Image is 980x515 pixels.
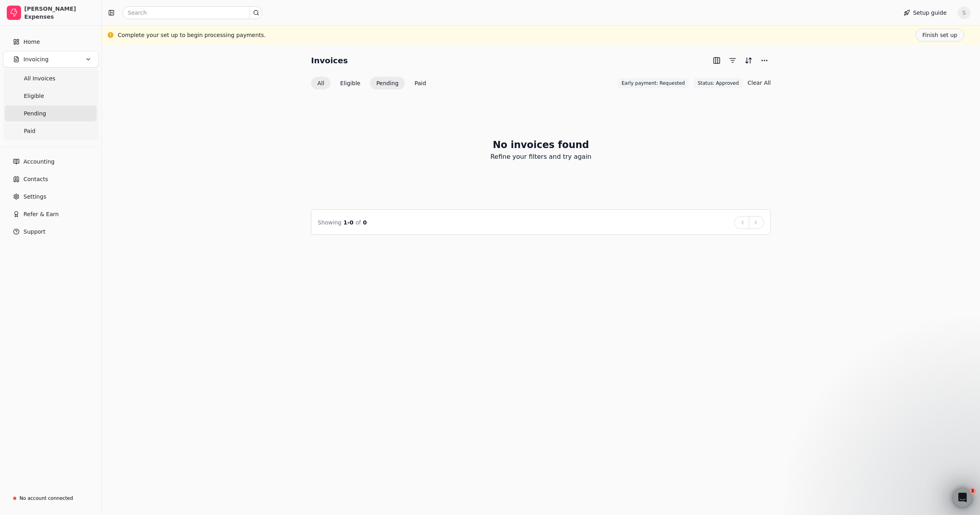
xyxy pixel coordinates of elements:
button: Paid [408,77,432,90]
span: Support [23,228,45,236]
p: Hi [PERSON_NAME] 👋🏼 [16,57,143,84]
div: Send us a messageWe will reply as soon as we can [8,107,151,137]
a: Accounting [3,154,98,170]
span: Accounting [23,158,54,166]
span: of [356,219,361,226]
p: How can we help? [16,84,143,97]
span: Home [17,268,35,274]
span: Settings [23,193,46,201]
a: Pending [5,105,97,121]
div: Understanding Quickly’s flexible fees [12,190,148,205]
a: All Invoices [5,70,97,86]
h2: Invoices [311,54,348,67]
div: How to Get Started with Early Payments [16,246,133,254]
span: Status: Approved [698,80,739,87]
span: All Invoices [24,74,55,83]
span: Pending [24,109,46,118]
button: Help [106,248,159,280]
div: How to Use Pay Cycles in Quickly [12,205,148,219]
button: Support [3,224,98,240]
span: Search for help [16,175,64,183]
button: Pending [370,77,405,90]
div: Complete your set up to begin processing payments. [118,31,266,39]
a: Home [3,34,98,50]
div: Receiving early payments through Quickly [16,222,133,239]
button: Sort [742,54,755,67]
span: Early payment: Requested [622,80,685,87]
div: How to Use Pay Cycles in Quickly [16,208,133,216]
iframe: Intercom live chat [953,488,972,507]
div: No account connected [19,495,73,502]
button: Early payment: Requested [618,78,689,88]
span: Paid [24,127,35,135]
button: Search for help [12,171,148,187]
button: Messages [53,248,106,280]
a: Settings [3,189,98,205]
div: Book a walkthrough [16,148,133,156]
span: Help [126,268,139,274]
p: Refine your filters and try again [490,152,591,162]
img: Profile image for Evanne [108,13,124,29]
button: Invoicing [3,51,98,67]
span: Showing [318,219,341,226]
input: Search [122,6,262,19]
button: Finish set up [916,29,964,41]
div: How to Get Started with Early Payments [12,242,148,257]
span: Invoicing [23,55,49,64]
a: Paid [5,123,97,139]
a: Contacts [3,171,98,187]
h2: No invoices found [493,138,589,152]
div: Invoice filter options [311,77,432,90]
div: Receiving early payments through Quickly [12,219,148,242]
button: All [311,77,331,90]
a: No account connected [3,491,98,505]
span: Contacts [23,175,48,183]
div: Close [137,13,151,27]
a: Book a walkthrough [12,145,148,160]
span: 3 [969,488,976,494]
button: S [958,6,970,19]
img: logo [16,15,27,28]
div: We will reply as soon as we can [16,122,133,131]
span: Home [23,38,40,46]
span: Eligible [24,92,44,100]
button: More [758,54,771,67]
button: Clear All [748,76,771,89]
span: Refer & Earn [23,210,59,218]
span: 0 [363,219,367,226]
button: Refer & Earn [3,206,98,222]
span: 1 - 0 [344,219,354,226]
div: [PERSON_NAME] Expenses [24,5,95,21]
button: Status: Approved [694,78,743,88]
div: Send us a message [16,114,133,122]
div: Understanding Quickly’s flexible fees [16,193,133,201]
button: Setup guide [897,6,953,19]
span: Messages [66,268,93,274]
a: Eligible [5,88,97,104]
button: Eligible [334,77,367,90]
